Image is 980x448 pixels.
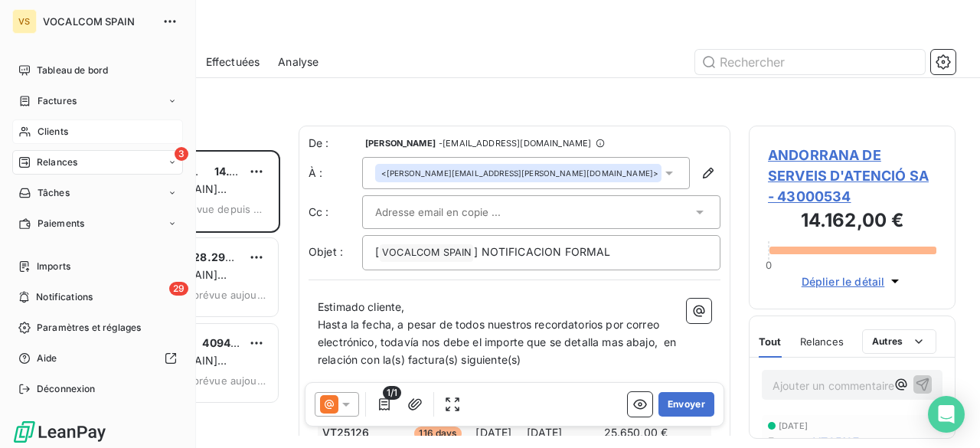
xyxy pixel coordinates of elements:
label: À : [309,165,362,181]
h3: 14.162,00 € [768,207,936,237]
button: Déplier le détail [797,273,908,290]
span: Déplier le détail [802,273,885,289]
span: ] NOTIFICACION FORMAL [474,245,610,258]
span: 28.292,29 € [193,250,260,263]
a: Tableau de bord [12,58,183,83]
input: Rechercher [695,50,925,74]
span: VOCALCOM SPAIN [43,15,153,28]
div: <[PERSON_NAME][EMAIL_ADDRESS][PERSON_NAME][DOMAIN_NAME]> [380,168,657,178]
span: Paiements [38,217,84,231]
div: Open Intercom Messenger [928,396,965,433]
span: Relances [37,155,77,169]
input: Adresse email en copie ... [375,201,540,224]
span: Tâches [38,186,70,200]
button: Autres [862,329,936,354]
span: 29 [169,282,188,296]
span: [PERSON_NAME] [365,139,436,148]
span: Tableau de bord [37,64,108,77]
span: 0 [766,259,772,271]
span: Relances [800,335,844,348]
span: 14.162,00 € [214,165,276,178]
a: Clients [12,119,183,144]
span: Paramètres et réglages [37,321,141,335]
span: [DATE] [779,421,808,430]
span: Analyse [278,54,318,70]
td: [DATE] [468,424,521,441]
a: Imports [12,254,183,279]
a: Tâches [12,181,183,205]
span: ANDORRANA DE SERVEIS D'ATENCIÓ SA - 43000534 [768,145,936,207]
span: [ [375,245,379,258]
a: Paiements [12,211,183,236]
span: 1/1 [383,386,401,400]
span: prévue depuis 71 jours [180,203,266,215]
span: 3 [175,147,188,161]
span: Estimado cliente, [318,300,405,313]
button: Envoyer [658,392,714,417]
td: [DATE] [521,424,567,441]
span: Factures [38,94,77,108]
a: Aide [12,346,183,371]
span: Objet : [309,245,343,258]
span: VOCALCOM SPAIN [380,244,473,262]
span: VT25126 [322,425,369,440]
span: 4094,64 € [202,336,258,349]
label: Cc : [309,204,362,220]
span: 116 days [414,427,461,440]
span: Notifications [36,290,93,304]
span: Hasta la fecha, a pesar de todos nuestros recordatorios por correo electrónico, todavía nos debe ... [318,318,680,366]
div: VS [12,9,37,34]
td: 14.162,00 € [704,424,808,441]
a: Paramètres et réglages [12,316,183,340]
img: Logo LeanPay [12,420,107,444]
td: 25.650,00 € [569,424,702,441]
span: Imports [37,260,70,273]
span: Clients [38,125,68,139]
span: Tout [759,335,782,348]
a: Factures [12,89,183,113]
span: Aide [37,352,57,365]
span: prévue aujourd’hui [193,374,266,387]
span: Déconnexion [37,382,96,396]
span: prévue aujourd’hui [193,289,266,301]
span: - [EMAIL_ADDRESS][DOMAIN_NAME] [439,139,591,148]
span: De : [309,136,362,151]
a: 3Relances [12,150,183,175]
span: Effectuées [206,54,260,70]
